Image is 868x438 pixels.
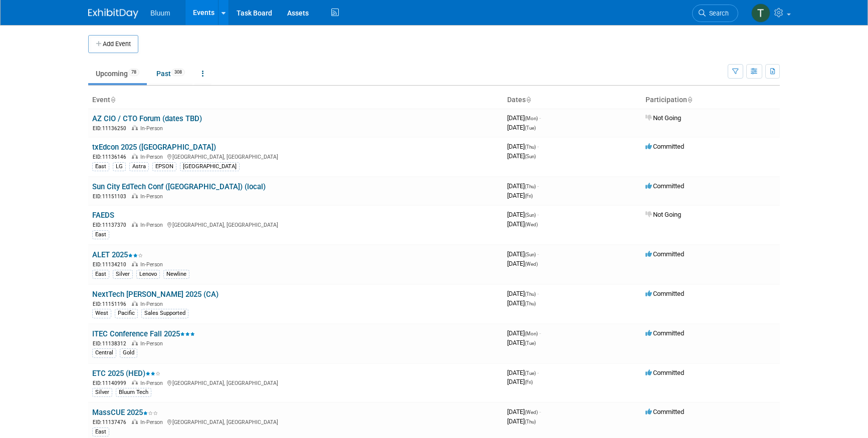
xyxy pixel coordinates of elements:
img: In-Person Event [132,380,138,385]
div: Gold [120,348,137,357]
span: (Fri) [525,379,533,385]
span: EID: 11151103 [93,194,130,199]
a: Upcoming78 [88,64,147,83]
span: [DATE] [507,211,539,218]
div: [GEOGRAPHIC_DATA] [180,162,240,171]
div: Silver [113,270,133,279]
img: In-Person Event [132,154,138,159]
button: Add Event [88,35,138,53]
span: EID: 11137476 [93,419,130,425]
span: (Wed) [525,409,538,415]
span: [DATE] [507,250,539,258]
img: In-Person Event [132,419,138,424]
span: (Thu) [525,291,536,297]
div: East [92,270,109,279]
span: [DATE] [507,124,536,131]
span: Search [706,10,729,17]
div: Silver [92,388,112,397]
img: ExhibitDay [88,9,138,19]
a: txEdcon 2025 ([GEOGRAPHIC_DATA]) [92,143,216,152]
span: [DATE] [507,290,539,297]
a: ITEC Conference Fall 2025 [92,329,195,338]
span: EID: 11134210 [93,262,130,267]
th: Participation [641,92,780,109]
span: - [537,182,539,190]
img: In-Person Event [132,125,138,130]
img: In-Person Event [132,261,138,266]
span: - [539,408,541,415]
img: In-Person Event [132,193,138,198]
span: (Tue) [525,340,536,346]
span: Committed [645,182,684,190]
div: Sales Supported [141,309,188,318]
span: (Tue) [525,125,536,131]
span: [DATE] [507,192,533,199]
span: Committed [645,408,684,415]
span: In-Person [140,419,166,425]
a: ETC 2025 (HED) [92,369,160,378]
span: [DATE] [507,369,539,376]
div: LG [113,162,126,171]
img: Taylor Bradley [751,4,770,23]
span: Committed [645,143,684,150]
div: Lenovo [136,270,160,279]
span: [DATE] [507,378,533,385]
div: Central [92,348,116,357]
span: - [537,143,539,150]
div: Pacific [115,309,138,318]
span: (Sun) [525,212,536,218]
span: EID: 11140999 [93,380,130,386]
span: In-Person [140,222,166,228]
span: (Tue) [525,370,536,376]
span: [DATE] [507,299,536,307]
img: In-Person Event [132,222,138,227]
span: [DATE] [507,152,536,160]
div: Bluum Tech [116,388,151,397]
span: (Wed) [525,222,538,227]
span: (Thu) [525,144,536,150]
a: MassCUE 2025 [92,408,158,417]
div: East [92,230,109,239]
span: Not Going [645,114,681,122]
span: EID: 11151196 [93,301,130,307]
span: In-Person [140,125,166,132]
div: [GEOGRAPHIC_DATA], [GEOGRAPHIC_DATA] [92,220,499,229]
span: (Sun) [525,154,536,159]
span: 308 [171,69,185,76]
div: EPSON [152,162,176,171]
span: - [537,211,539,218]
span: EID: 11136146 [93,154,130,160]
span: Committed [645,250,684,258]
img: In-Person Event [132,340,138,345]
span: - [539,329,541,337]
span: [DATE] [507,417,536,425]
span: [DATE] [507,260,538,267]
span: [DATE] [507,220,538,228]
span: In-Person [140,340,166,347]
span: (Mon) [525,331,538,336]
div: [GEOGRAPHIC_DATA], [GEOGRAPHIC_DATA] [92,152,499,161]
span: (Sun) [525,252,536,257]
a: NextTech [PERSON_NAME] 2025 (CA) [92,290,219,299]
div: Astra [129,162,149,171]
th: Event [88,92,503,109]
div: West [92,309,111,318]
span: (Thu) [525,184,536,189]
span: Committed [645,369,684,376]
a: Sort by Participation Type [687,96,692,104]
a: FAEDS [92,211,114,220]
span: EID: 11138312 [93,341,130,346]
span: In-Person [140,154,166,160]
span: [DATE] [507,182,539,190]
span: In-Person [140,193,166,200]
span: - [537,369,539,376]
span: Committed [645,290,684,297]
img: In-Person Event [132,301,138,306]
span: In-Person [140,301,166,307]
span: (Fri) [525,193,533,199]
span: [DATE] [507,143,539,150]
span: [DATE] [507,408,541,415]
a: Search [692,5,738,22]
span: (Wed) [525,261,538,267]
div: East [92,427,109,436]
